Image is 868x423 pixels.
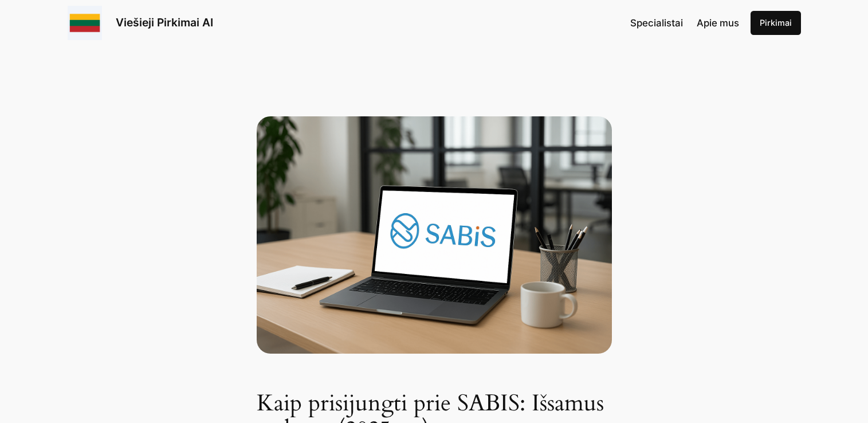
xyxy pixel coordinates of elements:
a: Viešieji Pirkimai AI [116,15,213,29]
a: Pirkimai [751,11,801,35]
img: Sabis [257,116,612,353]
img: Viešieji pirkimai logo [68,6,102,40]
nav: Navigation [630,15,739,30]
span: Apie mus [697,17,739,29]
a: Apie mus [697,15,739,30]
span: Specialistai [630,17,683,29]
a: Specialistai [630,15,683,30]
